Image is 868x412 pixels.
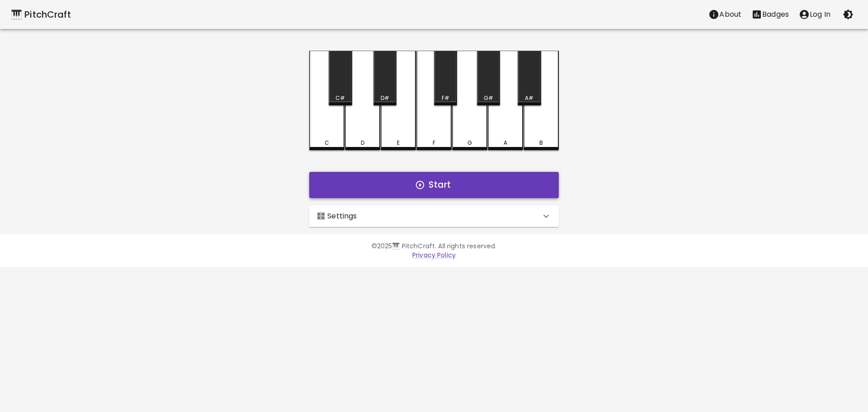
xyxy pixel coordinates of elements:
p: 🎛️ Settings [316,211,357,222]
p: About [719,9,741,20]
div: A [504,139,507,147]
div: C# [335,94,345,102]
p: Log In [810,9,830,20]
div: E [397,139,400,147]
div: A# [525,94,533,102]
div: F [433,139,435,147]
div: 🎛️ Settings [309,205,559,227]
div: F# [442,94,449,102]
a: Privacy Policy [412,251,456,260]
div: C [325,139,329,147]
button: account of current user [794,5,835,24]
div: G# [484,94,493,102]
div: G [467,139,472,147]
button: About [703,5,746,24]
div: D [361,139,364,147]
p: © 2025 🎹 PitchCraft. All rights reserved. [174,242,694,251]
a: 🎹 PitchCraft [11,7,71,22]
button: Start [309,172,559,198]
div: B [539,139,543,147]
p: Badges [762,9,789,20]
div: D# [381,94,389,102]
button: Stats [746,5,794,24]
